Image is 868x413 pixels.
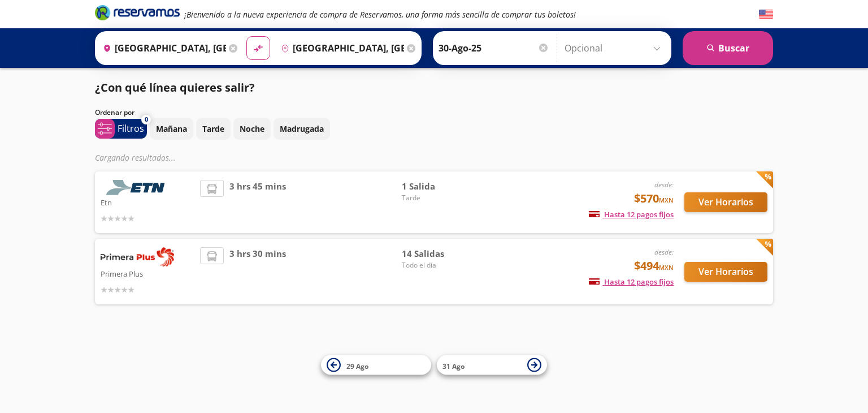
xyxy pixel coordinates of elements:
[684,262,767,282] button: Ver Horarios
[95,4,180,21] i: Brand Logo
[565,34,666,62] input: Opcional
[683,31,773,65] button: Buscar
[437,355,547,375] button: 31 Ago
[101,180,174,195] img: Etn
[240,123,264,135] p: Noche
[95,152,176,163] em: Cargando resultados ...
[196,118,231,140] button: Tarde
[634,257,674,274] span: $494
[150,118,193,140] button: Mañana
[95,107,134,118] p: Ordenar por
[589,209,674,220] span: Hasta 12 pagos fijos
[101,195,194,209] p: Etn
[95,79,255,96] p: ¿Con qué línea quieres salir?
[276,34,404,62] input: Buscar Destino
[589,277,674,287] span: Hasta 12 pagos fijos
[439,34,549,62] input: Elegir Fecha
[95,119,147,139] button: 0Filtros
[95,4,180,24] a: Brand Logo
[98,34,226,62] input: Buscar Origen
[118,122,144,135] p: Filtros
[145,115,148,124] span: 0
[229,247,286,296] span: 3 hrs 30 mins
[684,192,767,212] button: Ver Horarios
[402,260,481,270] span: Todo el día
[654,247,674,257] em: desde:
[156,123,187,135] p: Mañana
[659,263,674,272] small: MXN
[659,196,674,204] small: MXN
[233,118,271,140] button: Noche
[184,9,576,20] em: ¡Bienvenido a la nueva experiencia de compra de Reservamos, una forma más sencilla de comprar tus...
[229,180,286,225] span: 3 hrs 45 mins
[346,361,368,371] span: 29 Ago
[402,180,481,193] span: 1 Salida
[442,361,465,371] span: 31 Ago
[654,180,674,190] em: desde:
[402,193,481,203] span: Tarde
[759,7,773,21] button: English
[274,118,330,140] button: Madrugada
[101,266,194,280] p: Primera Plus
[101,247,174,266] img: Primera Plus
[202,123,224,135] p: Tarde
[280,123,324,135] p: Madrugada
[402,247,481,260] span: 14 Salidas
[321,355,431,375] button: 29 Ago
[634,190,674,207] span: $570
